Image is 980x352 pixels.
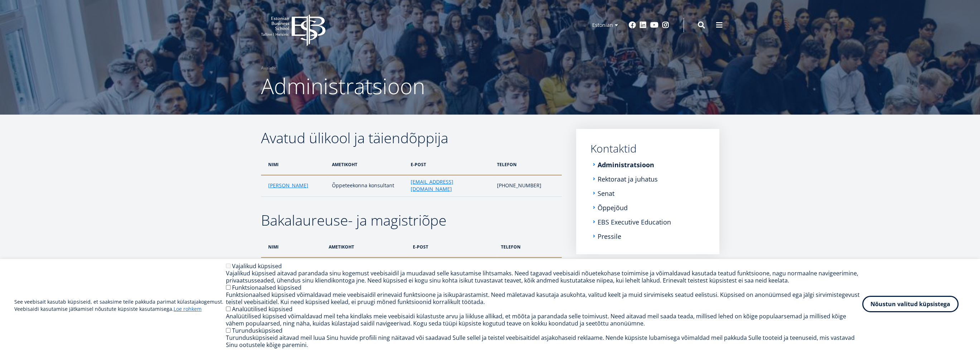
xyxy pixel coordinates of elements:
[493,175,561,197] td: [PHONE_NUMBER]
[261,64,276,72] a: Avaleht
[261,129,562,147] h2: Avatud ülikool ja täiendõppija
[261,71,425,101] span: Administratsioon
[590,143,705,154] a: Kontaktid
[232,284,301,291] label: Funktsionaalsed küpsised
[598,190,614,197] a: Senat
[261,154,328,175] th: nimi
[598,161,654,168] a: Administratsioon
[226,334,862,348] div: Turundusküpsiseid aitavad meil luua Sinu huvide profiili ning näitavad või saadavad Sulle sellel ...
[662,21,669,29] a: Instagram
[409,236,497,257] th: e-post
[411,178,490,193] a: [EMAIL_ADDRESS][DOMAIN_NAME]
[325,236,409,257] th: ametikoht
[261,211,562,229] h2: Bakalaureuse- ja magistriõpe
[232,262,282,270] label: Vajalikud küpsised
[497,236,562,257] th: telefon
[497,257,562,286] td: [PHONE_NUMBER]
[598,218,671,226] a: EBS Executive Education
[232,305,293,313] label: Analüütilised küpsised
[629,21,636,29] a: Facebook
[598,204,628,211] a: Õppejõud
[226,291,862,305] div: Funktsionaalsed küpsised võimaldavad meie veebisaidil erinevaid funktsioone ja isikupärastamist. ...
[325,257,409,286] td: Õppeosakonna juhataja
[226,313,862,327] div: Analüütilised küpsised võimaldavad meil teha kindlaks meie veebisaidi külastuste arvu ja liikluse...
[261,236,325,257] th: nimi
[14,298,226,313] p: See veebisait kasutab küpsiseid, et saaksime teile pakkuda parimat külastajakogemust. Veebisaidi ...
[598,175,658,183] a: Rektoraat ja juhatus
[407,154,493,175] th: e-post
[598,233,621,240] a: Pressile
[493,154,561,175] th: telefon
[639,21,647,29] a: Linkedin
[862,296,959,312] button: Nõustun valitud küpsistega
[268,182,308,189] a: [PERSON_NAME]
[650,21,658,29] a: Youtube
[174,305,202,313] a: Loe rohkem
[226,270,862,284] div: Vajalikud küpsised aitavad parandada sinu kogemust veebisaidil ja muudavad selle kasutamise lihts...
[328,154,407,175] th: ametikoht
[328,175,407,197] td: Õppeteekonna konsultant
[232,327,283,334] label: Turundusküpsised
